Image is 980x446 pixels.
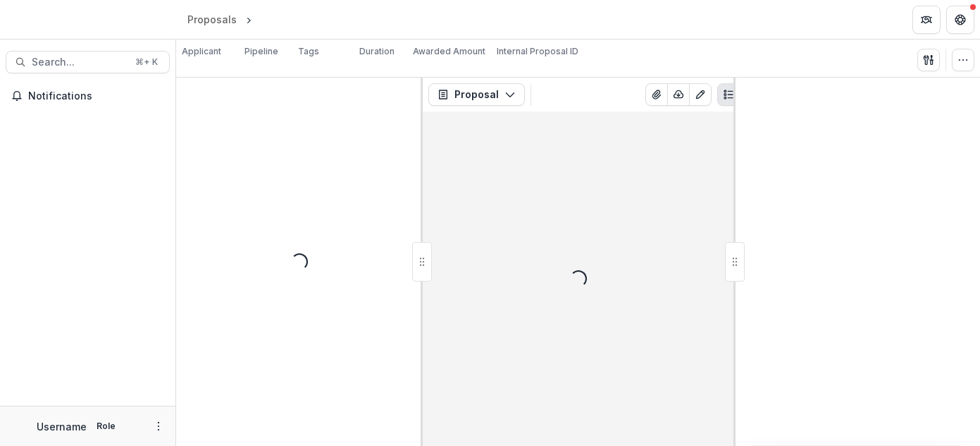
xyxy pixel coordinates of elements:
[187,12,237,27] div: Proposals
[182,45,221,58] p: Applicant
[6,85,170,107] button: Notifications
[6,51,170,73] button: Search...
[912,6,941,34] button: Partners
[28,90,164,102] span: Notifications
[132,54,161,70] div: ⌘ + K
[32,56,127,68] span: Search...
[37,419,87,434] p: Username
[244,45,278,58] p: Pipeline
[182,9,242,30] a: Proposals
[298,45,319,58] p: Tags
[150,418,167,435] button: More
[428,83,525,106] button: Proposal
[92,420,120,433] p: Role
[413,45,485,58] p: Awarded Amount
[497,45,578,58] p: Internal Proposal ID
[359,45,395,58] p: Duration
[645,83,668,106] button: View Attached Files
[946,6,974,34] button: Get Help
[182,9,315,30] nav: breadcrumb
[689,83,712,106] button: Edit as form
[717,83,740,106] button: Plaintext view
